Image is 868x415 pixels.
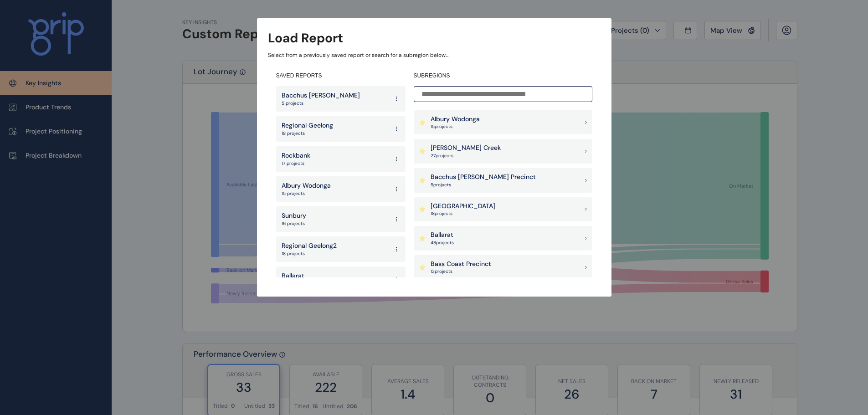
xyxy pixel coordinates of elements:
[282,190,331,197] p: 15 projects
[431,231,454,240] p: Ballarat
[268,51,601,59] p: Select from a previously saved report or search for a subregion below...
[276,72,406,80] h4: SAVED REPORTS
[431,240,454,246] p: 48 project s
[282,241,337,251] p: Regional Geelong2
[282,91,360,100] p: Bacchus [PERSON_NAME]
[268,29,343,47] h3: Load Report
[431,153,501,159] p: 27 project s
[431,182,536,188] p: 5 project s
[431,173,536,182] p: Bacchus [PERSON_NAME] Precinct
[414,72,592,80] h4: SUBREGIONS
[431,202,495,211] p: [GEOGRAPHIC_DATA]
[282,121,333,130] p: Regional Geelong
[282,220,306,227] p: 16 projects
[431,123,480,130] p: 15 project s
[282,151,310,160] p: Rockbank
[431,143,501,153] p: [PERSON_NAME] Creek
[282,272,306,281] p: Ballarat
[282,211,306,220] p: Sunbury
[431,260,491,269] p: Bass Coast Precinct
[431,210,495,217] p: 18 project s
[431,115,480,124] p: Albury Wodonga
[431,268,491,275] p: 13 project s
[282,130,333,137] p: 18 projects
[282,100,360,107] p: 5 projects
[282,160,310,167] p: 17 projects
[282,251,337,257] p: 18 projects
[282,181,331,190] p: Albury Wodonga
